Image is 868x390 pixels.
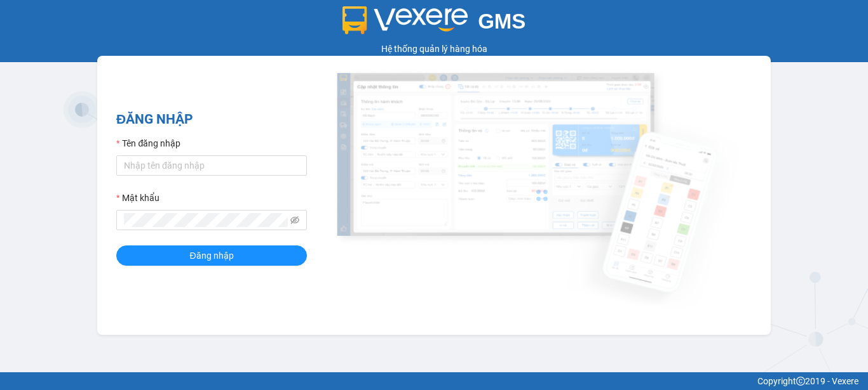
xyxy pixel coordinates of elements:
[342,19,526,29] a: GMS
[3,42,865,56] div: Hệ thống quản lý hàng hóa
[796,377,805,386] span: copyright
[116,191,159,205] label: Mật khẩu
[10,374,858,388] div: Copyright 2019 - Vexere
[116,155,307,176] input: Tên đăng nhập
[116,109,307,130] h2: ĐĂNG NHẬP
[290,216,299,224] span: eye-invisible
[116,136,180,150] label: Tên đăng nhập
[189,249,233,263] span: Đăng nhập
[116,245,307,266] button: Đăng nhập
[342,6,468,34] img: logo 2
[124,213,288,227] input: Mật khẩu
[478,10,526,33] span: GMS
